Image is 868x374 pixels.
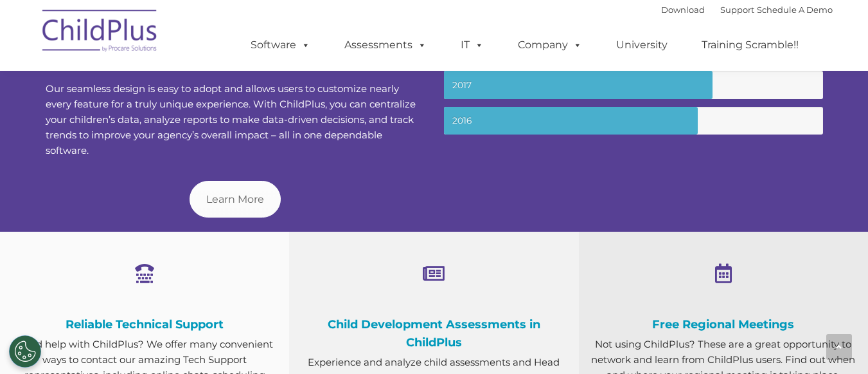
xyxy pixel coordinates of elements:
[36,1,164,65] img: ChildPlus by Procare Solutions
[661,5,705,15] a: Download
[9,335,41,368] button: Cookies Settings
[46,82,416,156] span: Our seamless design is easy to adopt and allows users to customize nearly every feature for a tru...
[328,317,540,350] span: Child Development Assessments in ChildPlus
[661,5,833,15] font: |
[448,32,497,58] a: IT
[332,32,439,58] a: Assessments
[603,32,680,58] a: University
[505,32,595,58] a: Company
[444,71,823,99] small: 2017
[190,181,281,218] a: Learn More
[66,317,224,332] span: Reliable Technical Support
[689,32,811,58] a: Training Scramble!!
[652,317,794,332] span: Free Regional Meetings
[720,5,754,15] a: Support
[444,107,823,135] small: 2016
[757,5,833,15] a: Schedule A Demo
[238,32,323,58] a: Software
